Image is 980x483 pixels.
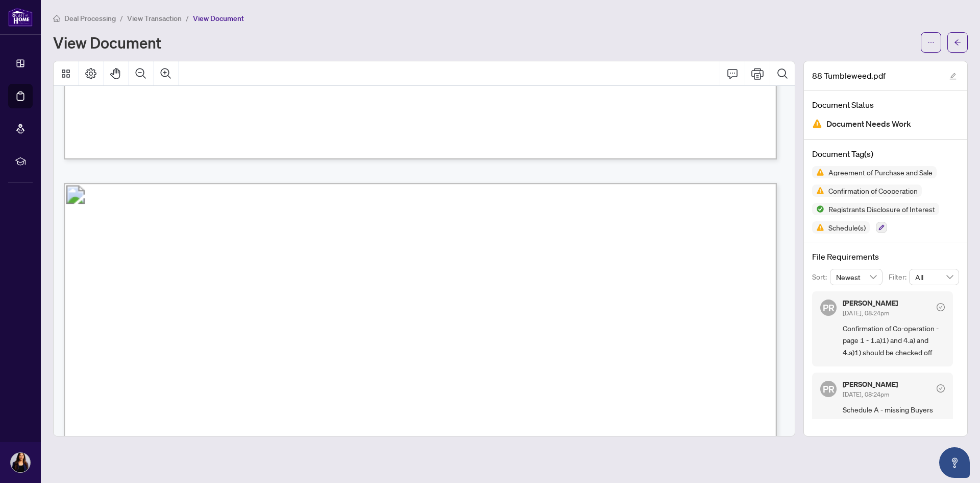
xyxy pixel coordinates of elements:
[64,14,116,23] span: Deal Processing
[843,323,945,358] span: Confirmation of Co-operation - page 1 - 1.a)1) and 4.a) and 4.a)1) should be checked off
[824,187,922,194] span: Confirmation of Cooperation
[11,453,30,472] img: Profile Icon
[937,384,945,393] span: check-circle
[824,224,870,231] span: Schedule(s)
[843,309,889,317] span: [DATE], 08:24pm
[812,70,886,82] span: 88 Tumbleweed.pdf
[193,14,244,23] span: View Document
[836,269,877,285] span: Newest
[812,221,824,234] img: Status Icon
[937,303,945,311] span: check-circle
[843,381,898,388] h5: [PERSON_NAME]
[843,390,889,398] span: [DATE], 08:24pm
[812,119,822,129] img: Document Status
[53,34,161,51] h1: View Document
[812,250,959,263] h4: File Requirements
[939,447,970,478] button: Open asap
[812,166,824,178] img: Status Icon
[812,148,959,160] h4: Document Tag(s)
[186,12,189,24] li: /
[824,169,937,176] span: Agreement of Purchase and Sale
[53,15,60,22] span: home
[843,404,945,440] span: Schedule A - missing Buyers initial next to the red strikethrough
[8,8,33,27] img: logo
[812,185,824,197] img: Status Icon
[127,14,182,23] span: View Transaction
[927,39,935,46] span: ellipsis
[826,117,911,131] span: Document Needs Work
[812,203,824,215] img: Status Icon
[120,12,123,24] li: /
[823,382,835,396] span: PR
[824,205,939,213] span: Registrants Disclosure of Interest
[949,73,957,80] span: edit
[954,39,961,46] span: arrow-left
[812,271,830,283] p: Sort:
[889,271,909,283] p: Filter:
[915,269,953,285] span: All
[812,99,959,111] h4: Document Status
[823,301,835,315] span: PR
[843,300,898,307] h5: [PERSON_NAME]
